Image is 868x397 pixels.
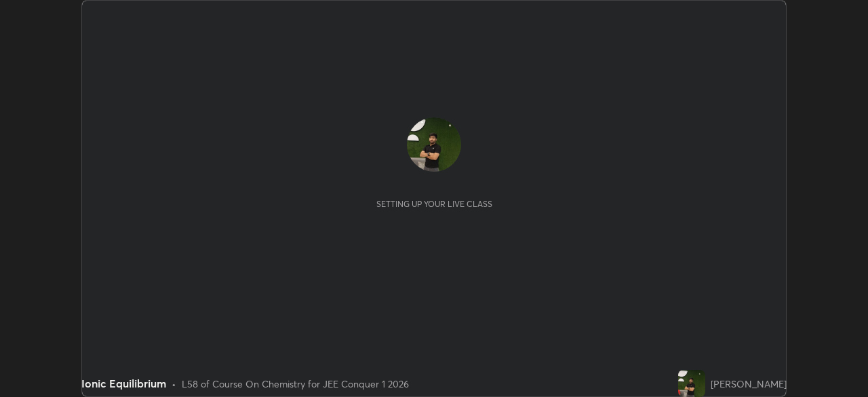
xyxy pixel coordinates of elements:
img: f50b3a2f329144b188e9657394f95d2f.jpg [407,117,461,172]
div: L58 of Course On Chemistry for JEE Conquer 1 2026 [182,377,409,391]
div: Setting up your live class [376,199,492,209]
img: f50b3a2f329144b188e9657394f95d2f.jpg [678,370,705,397]
div: [PERSON_NAME] [711,377,787,391]
div: Ionic Equilibrium [81,375,166,392]
div: • [172,377,176,391]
